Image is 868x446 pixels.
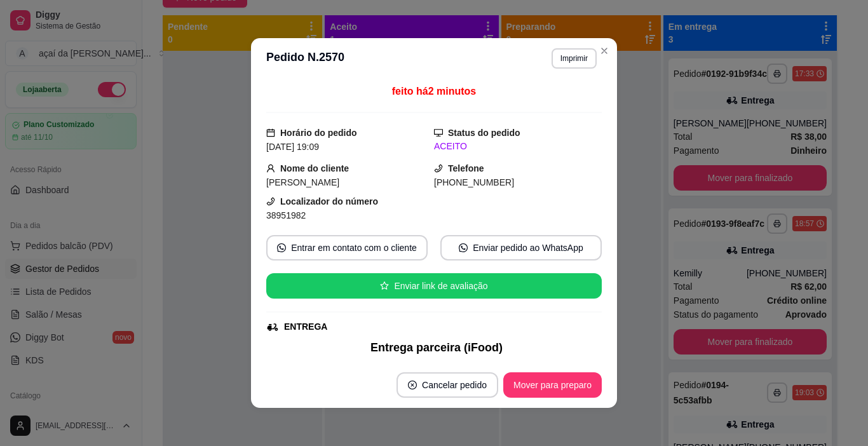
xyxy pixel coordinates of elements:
[266,273,602,299] button: starEnviar link de avaliação
[280,128,357,138] strong: Horário do pedido
[380,281,389,290] span: star
[397,372,498,398] button: close-circleCancelar pedido
[503,372,602,398] button: Mover para preparo
[434,140,602,153] div: ACEITO
[280,196,378,206] strong: Localizador do número
[408,381,417,389] span: close-circle
[284,320,327,334] div: ENTREGA
[266,235,428,260] button: whats-appEntrar em contato com o cliente
[266,164,275,173] span: user
[448,128,520,138] strong: Status do pedido
[266,197,275,206] span: phone
[440,235,602,260] button: whats-appEnviar pedido ao WhatsApp
[434,128,443,137] span: desktop
[277,243,286,252] span: whats-app
[266,177,339,187] span: [PERSON_NAME]
[434,177,514,187] span: [PHONE_NUMBER]
[434,164,443,173] span: phone
[280,163,349,173] strong: Nome do cliente
[266,48,344,69] h3: Pedido N. 2570
[266,128,275,137] span: calendar
[459,243,468,252] span: whats-app
[552,48,597,69] button: Imprimir
[594,41,614,61] button: Close
[266,210,306,220] span: 38951982
[266,142,319,152] span: [DATE] 19:09
[271,339,602,356] div: Entrega parceira (iFood)
[392,86,476,97] span: feito há 2 minutos
[448,163,484,173] strong: Telefone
